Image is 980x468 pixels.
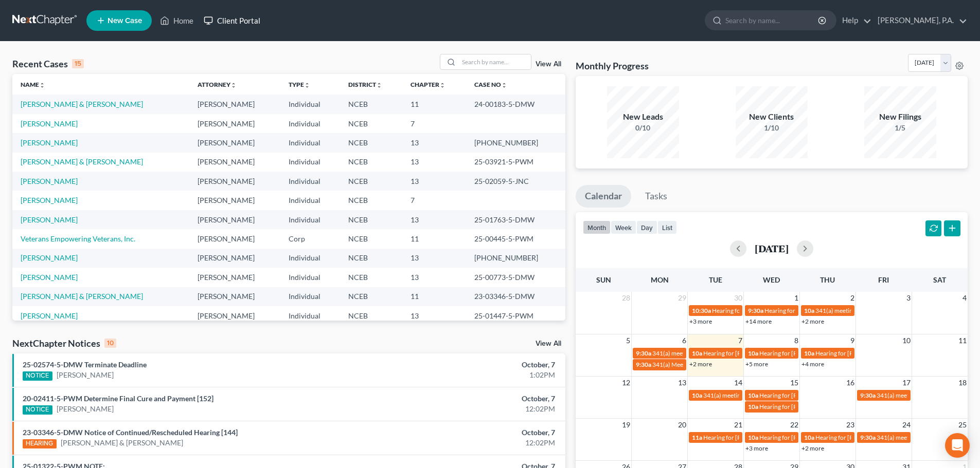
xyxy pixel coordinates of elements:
[189,153,280,172] td: [PERSON_NAME]
[340,95,402,114] td: NCEB
[621,377,631,389] span: 12
[384,438,555,448] div: 12:02PM
[945,433,970,458] div: Open Intercom Messenger
[692,307,711,314] span: 10:30a
[815,307,946,314] span: 341(a) meeting for [PERSON_NAME] Farms, LLC
[340,153,402,172] td: NCEB
[289,81,310,88] a: Typeunfold_more
[21,292,143,301] a: [PERSON_NAME] & [PERSON_NAME]
[748,434,758,441] span: 10a
[652,349,806,357] span: 341(a) meeting for [PERSON_NAME] & [PERSON_NAME]
[340,114,402,133] td: NCEB
[636,361,651,368] span: 9:30a
[763,275,780,284] span: Wed
[536,340,561,347] a: View All
[21,273,78,282] a: [PERSON_NAME]
[901,334,912,347] span: 10
[733,419,743,431] span: 21
[12,337,116,349] div: NextChapter Notices
[501,82,507,88] i: unfold_more
[340,210,402,229] td: NCEB
[12,58,84,70] div: Recent Cases
[376,82,382,88] i: unfold_more
[961,292,968,304] span: 4
[725,11,819,30] input: Search by name...
[466,268,565,287] td: 25-00773-5-DMW
[280,229,340,248] td: Corp
[348,81,382,88] a: Districtunfold_more
[384,404,555,414] div: 12:02PM
[748,307,763,314] span: 9:30a
[39,82,45,88] i: unfold_more
[21,234,135,243] a: Veterans Empowering Veterans, Inc.
[21,311,78,320] a: [PERSON_NAME]
[764,307,845,314] span: Hearing for [PERSON_NAME]
[21,177,78,185] a: [PERSON_NAME]
[820,275,835,284] span: Thu
[189,249,280,268] td: [PERSON_NAME]
[189,172,280,191] td: [PERSON_NAME]
[466,133,565,152] td: [PHONE_NUMBER]
[402,229,466,248] td: 11
[23,371,52,381] div: NOTICE
[536,61,561,68] a: View All
[104,339,116,348] div: 10
[804,307,814,314] span: 10a
[677,377,687,389] span: 13
[23,360,147,369] a: 25-02574-5-DMW Terminate Deadline
[636,349,651,357] span: 9:30a
[402,210,466,229] td: 13
[625,334,631,347] span: 5
[709,275,722,284] span: Tue
[804,349,814,357] span: 10a
[957,334,968,347] span: 11
[733,377,743,389] span: 14
[189,114,280,133] td: [PERSON_NAME]
[636,185,676,208] a: Tasks
[340,191,402,210] td: NCEB
[845,377,856,389] span: 16
[189,229,280,248] td: [PERSON_NAME]
[621,292,631,304] span: 28
[657,220,677,234] button: list
[466,172,565,191] td: 25-02059-5-JNC
[933,275,946,284] span: Sat
[801,444,824,452] a: +2 more
[402,268,466,287] td: 13
[384,370,555,380] div: 1:02PM
[189,191,280,210] td: [PERSON_NAME]
[759,391,840,399] span: Hearing for [PERSON_NAME]
[759,434,840,441] span: Hearing for [PERSON_NAME]
[340,133,402,152] td: NCEB
[733,292,743,304] span: 30
[466,249,565,268] td: [PHONE_NUMBER]
[21,138,78,147] a: [PERSON_NAME]
[340,229,402,248] td: NCEB
[189,306,280,325] td: [PERSON_NAME]
[466,95,565,114] td: 24-00183-5-DMW
[677,419,687,431] span: 20
[280,268,340,287] td: Individual
[466,210,565,229] td: 25-01763-5-DMW
[878,275,889,284] span: Fri
[801,360,824,368] a: +4 more
[864,123,936,133] div: 1/5
[21,100,143,108] a: [PERSON_NAME] & [PERSON_NAME]
[280,210,340,229] td: Individual
[57,370,114,380] a: [PERSON_NAME]
[384,360,555,370] div: October, 7
[439,82,446,88] i: unfold_more
[689,360,712,368] a: +2 more
[199,11,265,30] a: Client Portal
[280,172,340,191] td: Individual
[860,434,876,441] span: 9:30a
[759,403,840,410] span: Hearing for [PERSON_NAME]
[712,307,743,314] span: Hearing for
[304,82,310,88] i: unfold_more
[21,119,78,128] a: [PERSON_NAME]
[849,334,856,347] span: 9
[815,349,896,357] span: Hearing for [PERSON_NAME]
[745,360,768,368] a: +5 more
[384,427,555,438] div: October, 7
[583,220,611,234] button: month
